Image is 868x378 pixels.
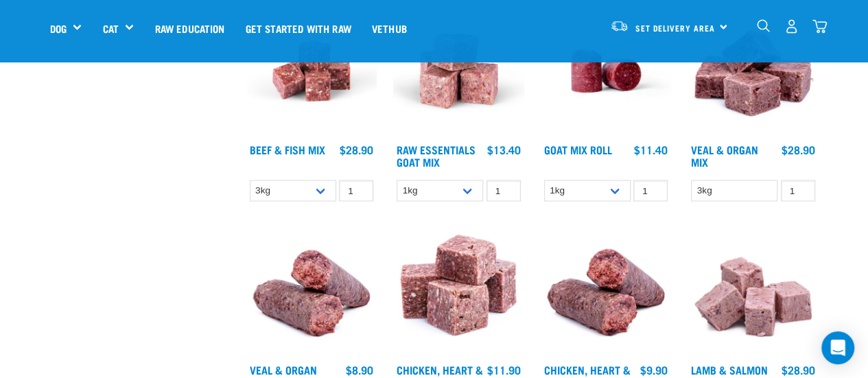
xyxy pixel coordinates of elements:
input: 1 [781,180,815,201]
input: 1 [486,180,521,201]
div: $8.90 [346,363,373,375]
div: $28.90 [782,143,815,155]
img: Veal Organ Mix Roll 01 [246,226,377,357]
div: $11.90 [487,363,521,375]
img: 1062 Chicken Heart Tripe Mix 01 [393,226,524,357]
div: $28.90 [782,363,815,375]
input: 1 [633,180,668,201]
input: 1 [339,180,373,201]
div: $28.90 [340,143,373,155]
a: Get started with Raw [235,1,362,56]
img: user.png [784,19,799,34]
a: Raw Education [144,1,235,56]
img: Chicken Heart Tripe Roll 01 [541,226,672,357]
img: home-icon-1@2x.png [757,19,770,32]
div: $11.40 [634,143,668,155]
a: Goat Mix Roll [544,145,612,152]
img: 1158 Veal Organ Mix 01 [688,5,819,137]
div: $13.40 [487,143,521,155]
a: Vethub [362,1,417,56]
a: Dog [50,21,67,36]
a: Beef & Fish Mix [250,145,325,152]
img: van-moving.png [610,20,629,32]
img: Raw Essentials Chicken Lamb Beef Bulk Minced Raw Dog Food Roll Unwrapped [541,5,672,137]
div: $9.90 [640,363,668,375]
a: Veal & Organ Mix [691,145,758,164]
span: Set Delivery Area [635,25,715,30]
a: Cat [102,21,118,36]
img: Goat M Ix 38448 [393,5,524,137]
img: home-icon@2x.png [812,19,827,34]
img: Beef Mackerel 1 [246,5,377,137]
a: Raw Essentials Goat Mix [397,145,476,164]
div: Open Intercom Messenger [821,331,854,364]
img: 1029 Lamb Salmon Mix 01 [688,226,819,357]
